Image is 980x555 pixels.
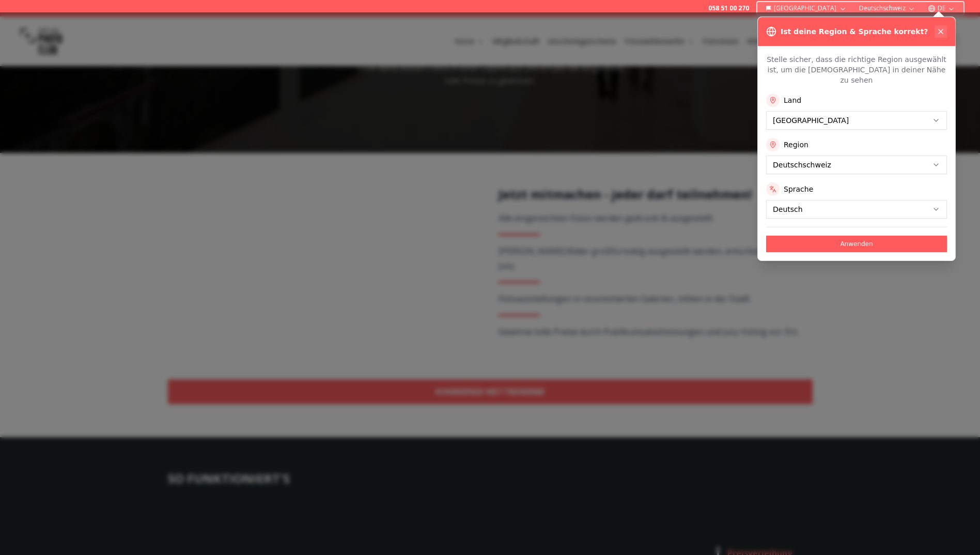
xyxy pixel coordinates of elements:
[784,140,808,150] label: Region
[761,2,851,14] button: [GEOGRAPHIC_DATA]
[855,2,920,14] button: Deutschschweiz
[781,26,928,37] h3: Ist deine Region & Sprache korrekt?
[708,4,749,12] a: 058 51 00 270
[924,2,959,14] button: DE
[766,54,947,85] p: Stelle sicher, dass die richtige Region ausgewählt ist, um die [DEMOGRAPHIC_DATA] in deiner Nähe ...
[766,236,947,252] button: Anwenden
[784,95,801,105] label: Land
[784,184,813,194] label: Sprache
